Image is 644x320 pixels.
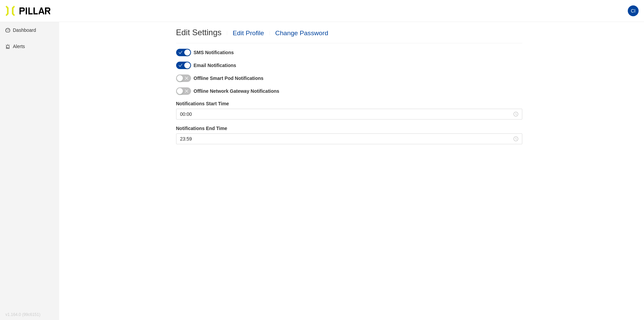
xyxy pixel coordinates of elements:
span: close [185,89,189,93]
a: Edit Profile [233,29,264,37]
input: 23:59 [180,135,512,143]
label: Email Notifications [194,62,236,69]
input: 00:00 [180,110,512,118]
a: Change Password [275,29,328,37]
label: Offline Network Gateway Notifications [194,88,280,95]
span: CI [631,5,636,16]
span: close [185,76,189,80]
span: check [178,63,183,67]
label: Offline Smart Pod Notifications [194,75,264,82]
h2: Edit Settings [176,27,522,38]
a: dashboardDashboard [5,27,36,33]
label: Notifications End Time [176,125,522,132]
a: alertAlerts [5,44,25,49]
img: Pillar Technologies [5,5,51,16]
label: Notifications Start Time [176,100,522,107]
label: SMS Notifications [194,49,234,56]
span: check [178,50,183,55]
